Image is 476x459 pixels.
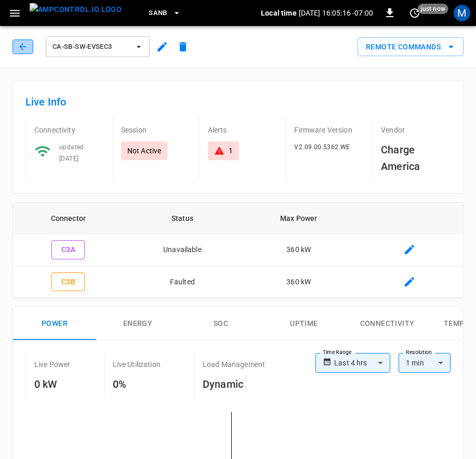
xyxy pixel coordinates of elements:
[208,125,277,135] p: Alerts
[51,272,85,292] button: C3B
[13,203,124,234] th: Connector
[13,307,96,340] button: Power
[241,234,356,266] td: 360 kW
[346,307,429,340] button: Connectivity
[294,125,364,135] p: Firmware Version
[334,353,390,373] div: Last 4 hrs
[30,3,122,16] img: ampcontrol.io logo
[381,125,451,135] p: Vendor
[113,359,161,370] p: Live Utilization
[124,234,241,266] td: Unavailable
[121,125,191,135] p: Session
[46,36,150,57] button: ca-sb-sw-evseC3
[418,4,448,14] span: just now
[59,143,84,162] span: updated [DATE]
[406,5,423,21] button: set refresh interval
[406,348,432,357] label: Resolution
[399,353,451,373] div: 1 min
[358,37,464,57] button: Remote Commands
[144,3,185,23] button: SanB
[34,359,71,370] p: Live Power
[299,8,373,18] p: [DATE] 16:05:16 -07:00
[358,37,464,57] div: remote commands options
[13,203,463,298] table: connector table
[323,348,352,357] label: Time Range
[241,266,356,298] td: 360 kW
[229,146,233,156] div: 1
[124,266,241,298] td: Faulted
[52,41,129,53] span: ca-sb-sw-evseC3
[51,240,85,259] button: C3A
[96,307,179,340] button: Energy
[34,125,104,135] p: Connectivity
[127,146,162,156] p: Not Active
[149,7,167,19] span: SanB
[203,376,265,392] h6: Dynamic
[381,141,451,175] h6: Charge America
[179,307,262,340] button: SOC
[261,8,297,18] p: Local time
[203,359,265,370] p: Load Management
[25,94,451,110] h6: Live Info
[454,5,470,21] div: profile-icon
[241,203,356,234] th: Max Power
[294,143,350,151] span: V2.09.00.5362.WE
[113,376,161,392] h6: 0%
[262,307,346,340] button: Uptime
[34,376,71,392] h6: 0 kW
[124,203,241,234] th: Status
